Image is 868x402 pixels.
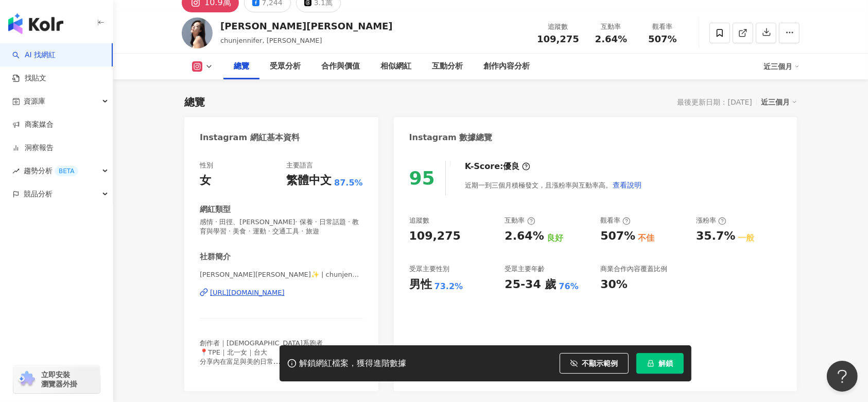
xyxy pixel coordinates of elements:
[600,216,631,225] div: 觀看率
[763,58,800,75] div: 近三個月
[16,371,37,388] img: chrome extension
[12,143,54,153] a: 洞察報告
[200,270,363,279] span: [PERSON_NAME][PERSON_NAME]✨ | chunjennifer
[696,228,735,244] div: 35.7%
[432,60,463,73] div: 互動分析
[200,288,363,297] a: [URL][DOMAIN_NAME]
[220,37,322,44] span: chunjennifer, [PERSON_NAME]
[12,50,56,60] a: searchAI 找網紅
[547,232,563,244] div: 良好
[184,95,205,109] div: 總覽
[678,98,752,106] div: 最後更新日期：[DATE]
[643,22,682,32] div: 觀看率
[636,353,684,374] button: 解鎖
[24,159,78,182] span: 趨勢分析
[321,60,360,73] div: 合作與價值
[505,277,556,293] div: 25-34 歲
[12,73,46,83] a: 找貼文
[234,60,249,73] div: 總覽
[505,228,544,244] div: 2.64%
[200,252,231,262] div: 社群簡介
[24,182,53,206] span: 競品分析
[648,34,677,44] span: 507%
[600,228,635,244] div: 507%
[600,264,667,274] div: 商業合作內容覆蓋比例
[270,60,301,73] div: 受眾分析
[409,132,493,143] div: Instagram 數據總覽
[738,232,754,244] div: 一般
[200,132,300,143] div: Instagram 網紅基本資料
[505,264,545,274] div: 受眾主要年齡
[409,264,449,274] div: 受眾主要性別
[200,217,363,236] span: 感情 · 田徑、[PERSON_NAME]· 保養 · 日常話題 · 教育與學習 · 美食 · 運動 · 交通工具 · 旅遊
[41,370,77,389] span: 立即安裝 瀏覽器外掛
[505,216,535,225] div: 互動率
[200,173,211,189] div: 女
[595,34,627,44] span: 2.64%
[761,95,797,109] div: 近三個月
[380,60,411,73] div: 相似網紅
[613,181,641,189] span: 查看說明
[200,204,231,215] div: 網紅類型
[435,281,463,292] div: 73.2%
[409,228,461,244] div: 109,275
[220,20,393,32] div: [PERSON_NAME][PERSON_NAME]
[409,167,435,189] div: 95
[537,33,579,44] span: 109,275
[13,365,100,393] a: chrome extension立即安裝 瀏覽器外掛
[559,281,579,292] div: 76%
[286,173,332,189] div: 繁體中文
[12,167,20,175] span: rise
[24,90,45,113] span: 資源庫
[504,161,520,172] div: 優良
[409,216,429,225] div: 追蹤數
[582,359,618,367] span: 不顯示範例
[210,288,285,297] div: [URL][DOMAIN_NAME]
[286,161,313,170] div: 主要語言
[696,216,726,225] div: 漲粉率
[200,161,213,170] div: 性別
[612,175,642,195] button: 查看說明
[465,161,530,172] div: K-Score :
[537,22,579,32] div: 追蹤數
[12,120,54,130] a: 商案媒合
[334,177,363,189] span: 87.5%
[638,232,654,244] div: 不佳
[483,60,530,73] div: 創作內容分析
[299,358,406,369] div: 解鎖網紅檔案，獲得進階數據
[658,359,673,367] span: 解鎖
[560,353,629,374] button: 不顯示範例
[409,277,432,293] div: 男性
[55,166,78,176] div: BETA
[647,360,654,367] span: lock
[465,175,642,195] div: 近期一到三個月積極發文，且漲粉率與互動率高。
[600,277,628,293] div: 30%
[182,18,213,48] img: KOL Avatar
[592,22,631,32] div: 互動率
[8,13,63,34] img: logo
